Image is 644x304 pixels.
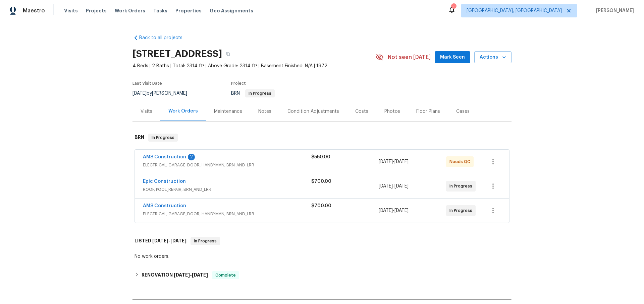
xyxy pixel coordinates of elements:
[132,267,512,283] div: RENOVATION [DATE]-[DATE]Complete
[135,237,186,245] h6: LISTED
[132,81,162,85] span: Last Visit Date
[132,51,222,57] h2: [STREET_ADDRESS]
[231,91,275,96] span: BRN
[153,8,167,13] span: Tasks
[142,271,208,279] h6: RENOVATION
[132,89,195,97] div: by [PERSON_NAME]
[379,159,393,164] span: [DATE]
[170,238,186,243] span: [DATE]
[287,108,339,115] div: Condition Adjustments
[246,91,274,95] span: In Progress
[222,48,234,60] button: Copy Address
[143,155,186,159] a: AMS Construction
[132,91,147,96] span: [DATE]
[355,108,368,115] div: Costs
[394,184,409,188] span: [DATE]
[258,108,271,115] div: Notes
[174,273,208,277] span: -
[456,108,470,115] div: Cases
[132,63,376,69] span: 4 Beds | 2 Baths | Total: 2314 ft² | Above Grade: 2314 ft² | Basement Finished: N/A | 1972
[451,4,456,11] div: 1
[311,179,331,184] span: $700.00
[143,186,311,193] span: ROOF, POOL_REPAIR, BRN_AND_LRR
[480,53,506,62] span: Actions
[149,134,177,141] span: In Progress
[449,183,475,189] span: In Progress
[135,134,144,142] h6: BRN
[440,53,465,62] span: Mark Seen
[379,207,409,214] span: -
[143,204,186,208] a: AMS Construction
[141,108,152,115] div: Visits
[115,7,145,14] span: Work Orders
[192,273,208,277] span: [DATE]
[474,51,512,64] button: Actions
[168,108,198,115] div: Work Orders
[132,230,512,252] div: LISTED [DATE]-[DATE]In Progress
[64,7,78,14] span: Visits
[86,7,107,14] span: Projects
[311,155,330,159] span: $550.00
[174,273,190,277] span: [DATE]
[379,208,393,213] span: [DATE]
[379,158,409,165] span: -
[384,108,400,115] div: Photos
[435,51,470,64] button: Mark Seen
[132,127,512,148] div: BRN In Progress
[152,238,186,243] span: -
[188,154,195,160] div: 2
[214,108,242,115] div: Maintenance
[132,34,197,41] a: Back to all projects
[449,207,475,214] span: In Progress
[191,238,219,244] span: In Progress
[213,272,238,279] span: Complete
[231,81,246,85] span: Project
[311,204,331,208] span: $700.00
[143,179,186,184] a: Epic Construction
[379,184,393,188] span: [DATE]
[593,7,634,14] span: [PERSON_NAME]
[135,253,509,260] div: No work orders.
[467,7,562,14] span: [GEOGRAPHIC_DATA], [GEOGRAPHIC_DATA]
[143,162,311,168] span: ELECTRICAL, GARAGE_DOOR, HANDYMAN, BRN_AND_LRR
[416,108,440,115] div: Floor Plans
[23,7,45,14] span: Maestro
[379,183,409,189] span: -
[394,208,409,213] span: [DATE]
[143,211,311,217] span: ELECTRICAL, GARAGE_DOOR, HANDYMAN, BRN_AND_LRR
[449,158,473,165] span: Needs QC
[394,159,409,164] span: [DATE]
[175,7,202,14] span: Properties
[388,54,431,61] span: Not seen [DATE]
[210,7,253,14] span: Geo Assignments
[152,238,168,243] span: [DATE]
